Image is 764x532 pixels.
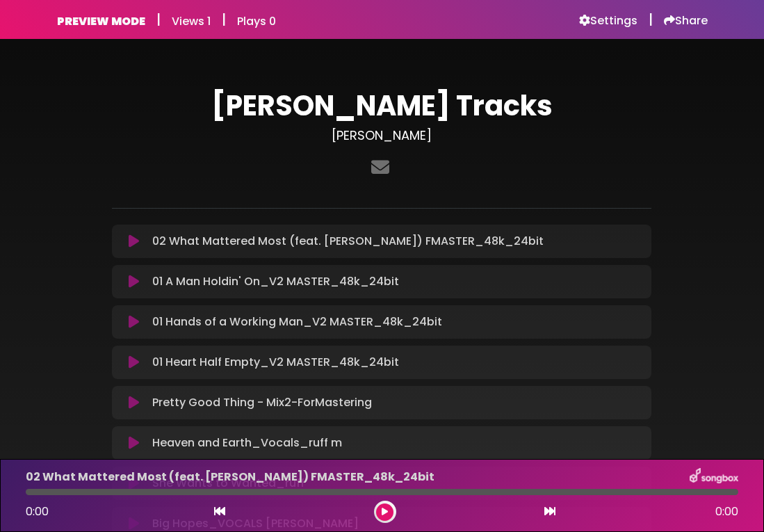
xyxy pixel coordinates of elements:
h6: Views 1 [172,15,211,28]
h5: | [222,11,226,28]
a: Share [664,14,708,28]
p: 02 What Mattered Most (feat. [PERSON_NAME]) FMASTER_48k_24bit [152,233,544,250]
h1: [PERSON_NAME] Tracks [112,89,651,122]
h6: PREVIEW MODE [57,15,145,28]
p: Heaven and Earth_Vocals_ruff m [152,435,342,451]
p: 01 Heart Half Empty_V2 MASTER_48k_24bit [152,354,399,371]
p: Pretty Good Thing - Mix2-ForMastering [152,394,372,411]
h3: [PERSON_NAME] [112,128,651,143]
p: 01 A Man Holdin' On_V2 MASTER_48k_24bit [152,273,399,290]
img: songbox-logo-white.png [690,468,738,486]
a: Settings [579,14,637,28]
h5: | [649,11,653,28]
p: 02 What Mattered Most (feat. [PERSON_NAME]) FMASTER_48k_24bit [26,469,434,485]
span: 0:00 [715,503,738,520]
h5: | [156,11,161,28]
h6: Plays 0 [237,15,276,28]
span: 0:00 [26,503,49,519]
p: 01 Hands of a Working Man_V2 MASTER_48k_24bit [152,314,442,330]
